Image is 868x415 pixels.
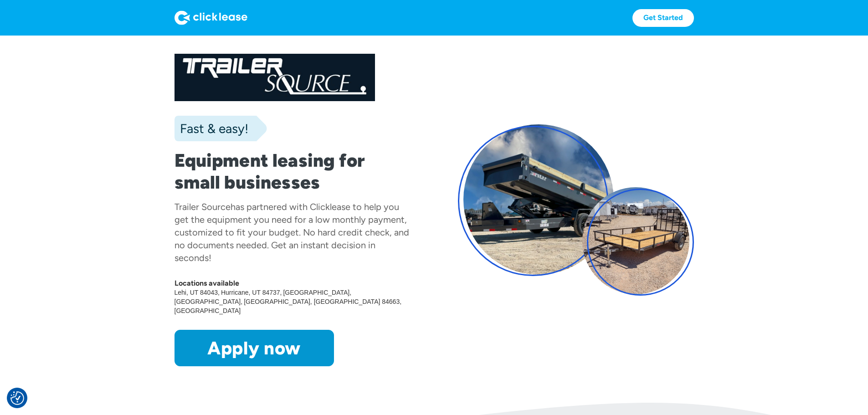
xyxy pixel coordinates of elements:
[283,288,353,297] div: [GEOGRAPHIC_DATA]
[175,297,244,306] div: [GEOGRAPHIC_DATA]
[221,288,283,297] div: Hurricane, UT 84737
[10,391,24,405] img: Revisit consent button
[244,297,403,306] div: [GEOGRAPHIC_DATA], [GEOGRAPHIC_DATA] 84663
[175,330,334,366] a: Apply now
[175,279,411,288] div: Locations available
[175,288,221,297] div: Lehi, UT 84043
[175,10,247,25] img: Logo
[175,201,409,263] div: has partnered with Clicklease to help you get the equipment you need for a low monthly payment, c...
[175,201,231,212] div: Trailer Source
[175,306,242,315] div: [GEOGRAPHIC_DATA]
[175,149,411,193] h1: Equipment leasing for small businesses
[10,391,24,405] button: Consent Preferences
[175,119,248,138] div: Fast & easy!
[632,9,694,27] a: Get Started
